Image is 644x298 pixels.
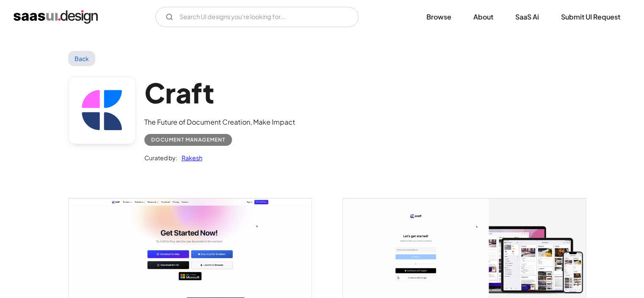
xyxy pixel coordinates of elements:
[505,8,549,26] a: SaaS Ai
[155,7,359,27] input: Search UI designs you're looking for...
[151,135,225,145] div: Document Management
[144,153,177,163] div: Curated by:
[463,8,503,26] a: About
[177,153,202,163] a: Rakesh
[14,10,98,24] a: home
[144,76,295,109] h1: Craft
[68,51,96,66] a: Back
[416,8,462,26] a: Browse
[144,117,295,127] div: The Future of Document Creation, Make Impact
[551,8,630,26] a: Submit UI Request
[155,7,359,27] form: Email Form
